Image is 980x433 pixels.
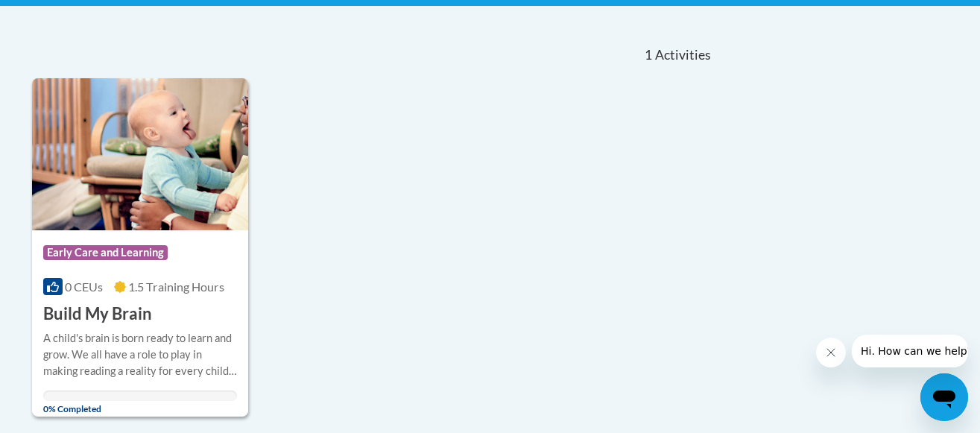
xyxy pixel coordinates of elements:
[645,47,652,63] span: 1
[32,78,249,230] img: Course Logo
[32,78,249,417] a: Course LogoEarly Care and Learning0 CEUs1.5 Training Hours Build My BrainA child's brain is born ...
[128,279,224,294] span: 1.5 Training Hours
[655,47,711,63] span: Activities
[852,335,968,367] iframe: Message from company
[43,303,152,326] h3: Build My Brain
[920,373,968,421] iframe: Button to launch messaging window
[65,279,103,294] span: 0 CEUs
[816,338,846,367] iframe: Close message
[9,10,121,22] span: Hi. How can we help?
[43,245,168,260] span: Early Care and Learning
[43,330,238,379] div: A child's brain is born ready to learn and grow. We all have a role to play in making reading a r...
